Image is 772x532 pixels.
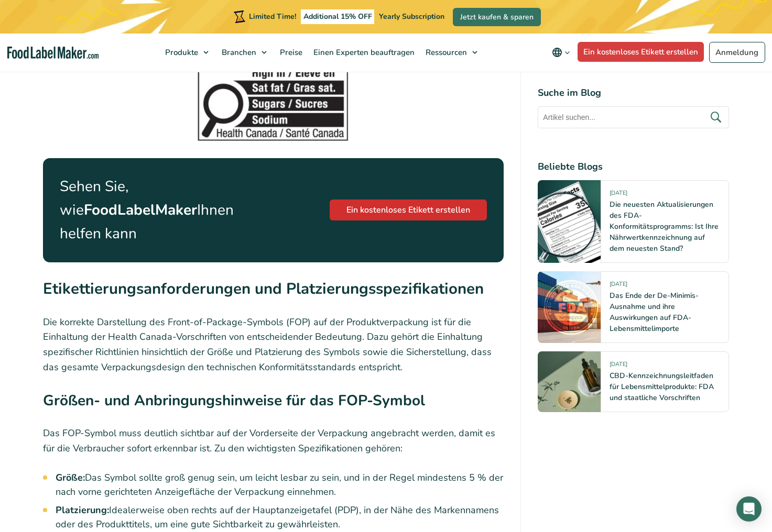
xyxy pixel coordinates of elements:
[56,504,109,516] strong: Platzierung:
[422,47,468,58] span: Ressourcen
[545,42,578,63] button: Change language
[43,315,504,375] p: Die korrekte Darstellung des Front-of-Package-Symbols (FOP) auf der Produktverpackung ist für die...
[56,503,504,531] li: Idealerweise oben rechts auf der Hauptanzeigetafel (PDP), in der Nähe des Markennamens oder des P...
[538,160,729,174] h4: Beliebte Blogs
[216,34,272,71] a: Branchen
[330,199,487,220] a: Ein kostenloses Etikett erstellen
[420,34,483,71] a: Ressourcen
[379,12,444,21] span: Yearly Subscription
[709,42,765,63] a: Anmeldung
[453,8,541,26] a: Jetzt kaufen & sparen
[301,9,375,24] span: Additional 15% OFF
[736,496,762,522] div: Open Intercom Messenger
[219,47,257,58] span: Branchen
[538,106,729,128] input: Artikel suchen...
[610,199,719,253] a: Die neuesten Aktualisierungen des FDA-Konformitätsprogramms: Ist Ihre Nährwertkennzeichnung auf d...
[7,47,99,59] a: Food Label Maker homepage
[310,47,416,58] span: Einen Experten beauftragen
[610,360,627,372] span: [DATE]
[56,471,504,499] li: Das Symbol sollte groß genug sein, um leicht lesbar zu sein, und in der Regel mindestens 5 % der ...
[275,34,306,71] a: Preise
[43,278,484,299] strong: Etikettierungsanforderungen und Platzierungsspezifikationen
[610,291,699,334] a: Das Ende der De-Minimis-Ausnahme und ihre Auswirkungen auf FDA-Lebensmittelimporte
[610,280,627,292] span: [DATE]
[578,42,704,62] a: Ein kostenloses Etikett erstellen
[249,12,296,21] span: Limited Time!
[43,426,504,456] p: Das FOP-Symbol muss deutlich sichtbar auf der Vorderseite der Verpackung angebracht werden, damit...
[610,189,627,201] span: [DATE]
[610,371,714,403] a: CBD-Kennzeichnungsleitfaden für Lebensmittelprodukte: FDA und staatliche Vorschriften
[60,175,242,245] p: Sehen Sie, wie Ihnen helfen kann
[43,391,425,411] strong: Größen- und Anbringungshinweise für das FOP-Symbol
[162,47,199,58] span: Produkte
[84,200,197,220] strong: FoodLabelMaker
[277,47,303,58] span: Preise
[160,34,214,71] a: Produkte
[56,471,85,484] strong: Größe:
[194,62,352,143] img: CFIA-Etikett auf der Vorderseite der Verpackung mit einer Lupe und aufgelisteten Nährstoffen.
[538,86,729,100] h4: Suche im Blog
[308,34,418,71] a: Einen Experten beauftragen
